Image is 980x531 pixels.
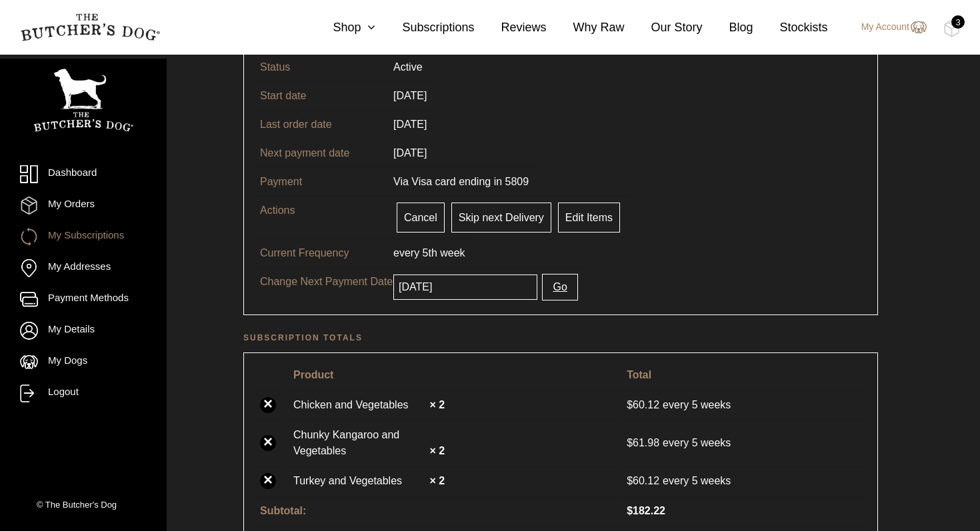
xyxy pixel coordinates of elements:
a: My Addresses [20,259,147,277]
p: Current Frequency [260,245,393,261]
a: × [260,435,276,451]
a: Our Story [625,19,703,37]
span: 61.98 [627,437,663,448]
td: every 5 weeks [619,420,869,465]
td: [DATE] [385,110,435,139]
a: Dashboard [20,165,147,183]
td: [DATE] [385,81,435,110]
a: My Account [848,19,927,35]
a: Turkey and Vegetables [293,473,427,489]
a: My Orders [20,197,147,215]
span: 60.12 [627,473,663,489]
td: Actions [252,196,385,239]
td: Next payment date [252,139,385,167]
td: Payment [252,167,385,196]
strong: × 2 [429,475,445,486]
td: every 5 weeks [619,390,869,419]
a: × [260,473,276,489]
a: Cancel [397,203,445,233]
span: $ [627,505,633,516]
a: Skip next Delivery [451,203,551,233]
td: [DATE] [385,139,435,167]
a: Payment Methods [20,290,147,308]
th: Total [619,361,869,389]
td: Status [252,53,385,81]
span: Via Visa card ending in 5809 [393,176,529,187]
button: Go [542,274,577,300]
span: every 5th [393,247,437,259]
a: × [260,397,276,413]
div: 3 [951,15,965,29]
th: Product [285,361,617,389]
th: Subtotal: [252,496,617,525]
td: Active [385,53,431,81]
img: TBD_Cart-Full.png [943,20,960,37]
a: Subscriptions [375,19,474,37]
h2: Subscription totals [243,331,878,344]
a: My Details [20,322,147,340]
a: Chunky Kangaroo and Vegetables [293,427,427,459]
a: Stockists [753,19,828,37]
a: Why Raw [547,19,625,37]
td: every 5 weeks [619,466,869,495]
strong: × 2 [429,445,445,456]
td: Last order date [252,110,385,139]
span: $ [627,475,633,486]
a: Chicken and Vegetables [293,397,427,413]
a: Blog [703,19,753,37]
img: TBD_Portrait_Logo_White.png [33,69,133,132]
span: 60.12 [627,399,663,410]
a: Edit Items [558,203,620,233]
span: week [440,247,465,259]
a: Logout [20,384,147,402]
a: My Subscriptions [20,228,147,246]
strong: × 2 [429,399,445,410]
a: My Dogs [20,353,147,371]
span: $ [627,437,633,448]
a: Shop [306,19,375,37]
span: 182.22 [627,505,665,516]
td: Start date [252,81,385,110]
span: $ [627,399,633,410]
p: Change Next Payment Date [260,274,393,290]
a: Reviews [474,19,546,37]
